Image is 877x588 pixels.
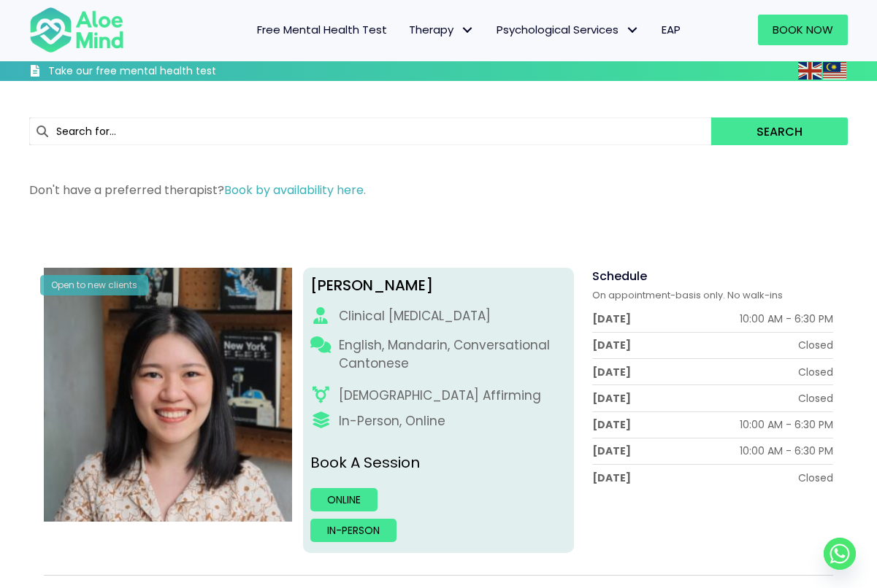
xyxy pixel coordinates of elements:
[798,471,833,485] div: Closed
[457,20,478,41] span: Therapy: submenu
[740,417,833,432] div: 10:00 AM - 6:30 PM
[409,22,475,37] span: Therapy
[758,15,848,45] a: Book Now
[592,471,631,485] div: [DATE]
[224,182,366,198] a: Book by availability here.
[139,15,692,45] nav: Menu
[798,338,833,352] div: Closed
[48,64,285,79] h3: Take our free mental health test
[592,365,631,379] div: [DATE]
[651,15,692,45] a: EAP
[823,62,846,80] img: ms
[798,365,833,379] div: Closed
[497,22,640,37] span: Psychological Services
[592,391,631,406] div: [DATE]
[310,452,566,473] p: Book A Session
[662,22,681,37] span: EAP
[29,182,848,198] p: Don't have a preferred therapist?
[339,412,445,430] div: In-Person, Online
[592,338,631,352] div: [DATE]
[740,312,833,326] div: 10:00 AM - 6:30 PM
[29,64,285,81] a: Take our free mental health test
[29,6,124,54] img: Aloe mind Logo
[592,268,647,285] span: Schedule
[711,117,848,145] button: Search
[40,275,148,295] div: Open to new clients
[310,519,397,542] a: In-person
[592,288,783,302] span: On appointment-basis only. No walk-ins
[798,62,822,80] img: en
[798,391,833,406] div: Closed
[622,20,643,41] span: Psychological Services: submenu
[339,336,567,372] p: English, Mandarin, Conversational Cantonese
[824,538,856,570] a: Whatsapp
[592,444,631,458] div: [DATE]
[339,387,541,405] div: [DEMOGRAPHIC_DATA] Affirming
[798,62,823,79] a: English
[257,22,387,37] span: Free Mental Health Test
[44,268,292,521] img: Chen-Wen-profile-photo
[592,312,631,326] div: [DATE]
[773,22,833,37] span: Book Now
[339,307,491,325] div: Clinical [MEDICAL_DATA]
[486,15,651,45] a: Psychological ServicesPsychological Services: submenu
[310,275,566,296] div: [PERSON_NAME]
[398,15,486,45] a: TherapyTherapy: submenu
[29,117,711,145] input: Search for...
[740,444,833,458] div: 10:00 AM - 6:30 PM
[246,15,398,45] a: Free Mental Health Test
[310,488,378,511] a: Online
[592,417,631,432] div: [DATE]
[823,62,848,79] a: Malay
